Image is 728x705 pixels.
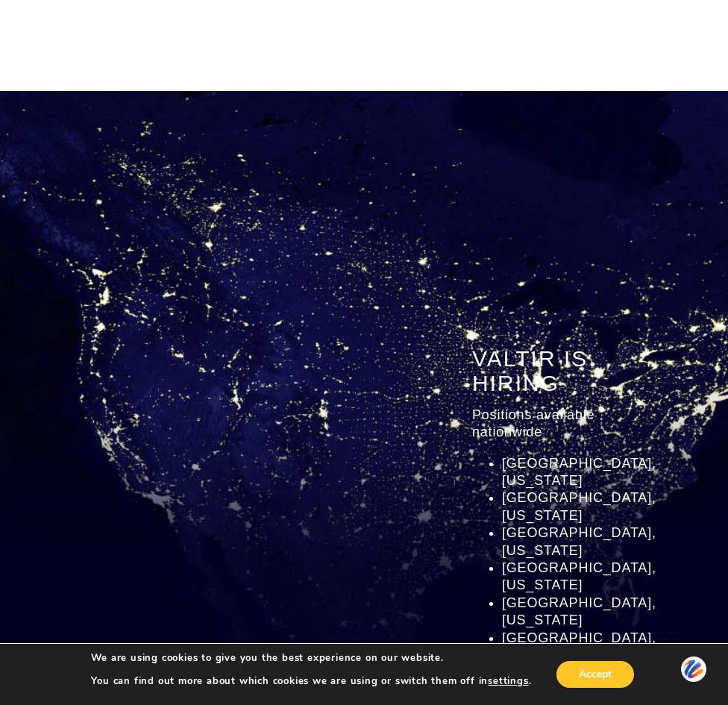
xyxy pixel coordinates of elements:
img: svg+xml;base64,PHN2ZyB3aWR0aD0iNDQiIGhlaWdodD0iNDQiIHZpZXdCb3g9IjAgMCA0NCA0NCIgZmlsbD0ibm9uZSIgeG... [681,655,706,683]
span: [GEOGRAPHIC_DATA], [US_STATE] [502,525,656,557]
span: [GEOGRAPHIC_DATA], [US_STATE] [502,595,656,627]
span: [GEOGRAPHIC_DATA], [US_STATE] [502,456,656,488]
span: [GEOGRAPHIC_DATA], [US_STATE] [502,560,656,592]
span: VALTIR IS HIRING [472,346,588,395]
button: settings [488,674,528,688]
span: [GEOGRAPHIC_DATA], [US_STATE] [502,490,656,522]
p: You can find out more about which cookies we are using or switch them off in . [91,674,531,688]
button: Accept [556,661,634,688]
span: [GEOGRAPHIC_DATA], [US_STATE] [502,630,656,662]
span: Positions available nationwide [472,407,594,439]
p: We are using cookies to give you the best experience on our website. [91,651,531,665]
